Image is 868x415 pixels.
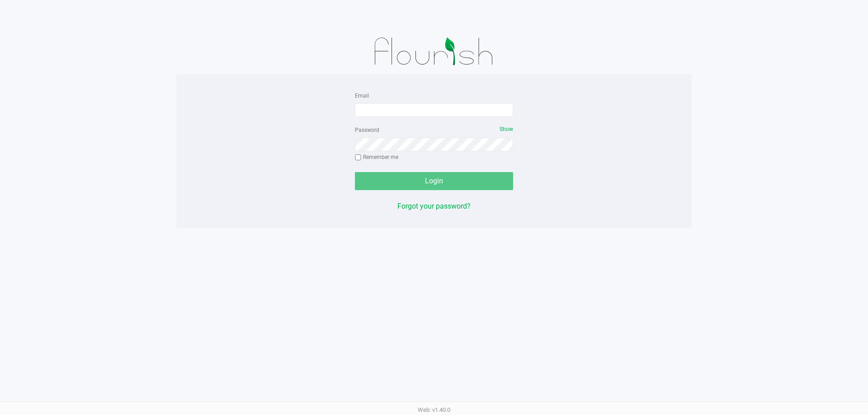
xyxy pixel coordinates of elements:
span: Show [500,126,513,132]
label: Email [355,92,369,100]
span: Web: v1.40.0 [418,406,450,413]
label: Remember me [355,153,398,161]
label: Password [355,126,379,134]
input: Remember me [355,154,361,161]
button: Forgot your password? [397,201,471,212]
